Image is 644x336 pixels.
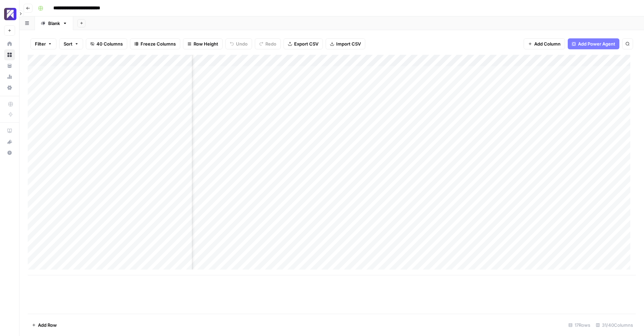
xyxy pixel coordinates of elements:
button: Help + Support [4,147,15,158]
button: Add Row [28,320,61,331]
a: Home [4,38,15,49]
div: 31/40 Columns [593,320,636,331]
button: Export CSV [284,38,323,49]
button: Redo [255,38,281,49]
button: Import CSV [326,38,365,49]
button: Sort [59,38,83,49]
a: Usage [4,71,15,82]
span: Add Column [534,40,561,47]
span: Freeze Columns [141,40,176,47]
a: Blank [35,16,73,30]
span: Row Height [194,40,218,47]
span: Filter [35,40,46,47]
span: Add Power Agent [578,40,615,47]
button: Filter [30,38,56,49]
div: What's new? [4,137,15,147]
button: Undo [225,38,252,49]
span: 40 Columns [96,40,123,47]
button: What's new? [4,136,15,147]
img: Overjet - Test Logo [4,8,16,20]
a: Your Data [4,60,15,71]
span: Sort [64,40,73,47]
div: Blank [48,20,60,27]
button: Workspace: Overjet - Test [4,5,15,23]
div: 17 Rows [566,320,593,331]
a: AirOps Academy [4,125,15,136]
span: Undo [236,40,248,47]
span: Redo [265,40,276,47]
button: Row Height [183,38,223,49]
button: Add Power Agent [568,38,619,49]
button: 40 Columns [86,38,127,49]
span: Add Row [38,322,57,328]
span: Export CSV [294,40,318,47]
button: Freeze Columns [130,38,180,49]
button: Add Column [524,38,565,49]
a: Settings [4,82,15,93]
span: Import CSV [336,40,361,47]
a: Browse [4,49,15,60]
